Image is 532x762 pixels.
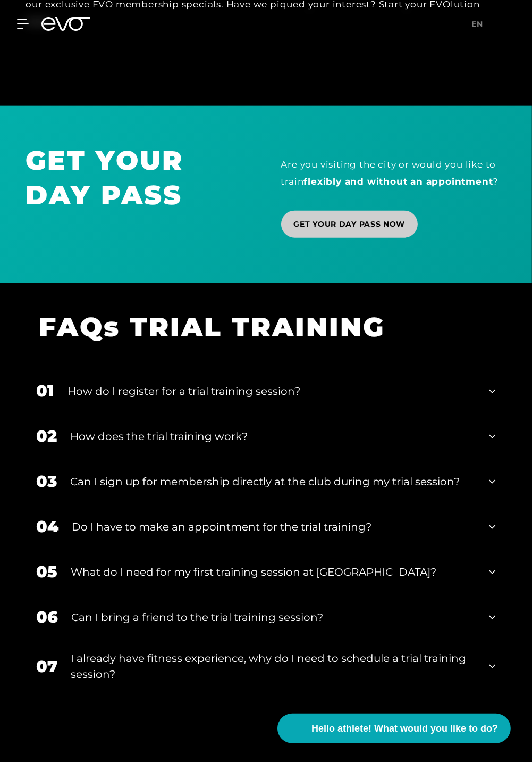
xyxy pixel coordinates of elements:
font: Can I sign up for membership directly at the club during my trial session? [71,475,460,488]
font: Are you visiting the city or would you like to train [281,159,496,187]
font: Hello athlete! What would you like to do? [311,723,498,734]
font: How does the trial training work? [71,430,248,443]
font: What do I need for my first training session at [GEOGRAPHIC_DATA]? [71,566,437,578]
font: I already have fitness experience, why do I need to schedule a trial training session? [71,652,467,681]
font: ? [493,176,499,187]
button: Hello athlete! What would you like to do? [277,714,511,743]
font: en [471,19,483,29]
font: 01 [37,381,55,401]
font: 07 [37,657,58,676]
font: How do I register for a trial training session? [68,385,301,397]
font: FAQs TRIAL TRAINING [39,311,385,343]
font: Can I bring a friend to the trial training session? [72,611,324,624]
font: Do I have to make an appointment for the trial training? [72,520,372,533]
font: 03 [37,471,57,491]
font: 04 [37,517,59,536]
a: GET YOUR DAY PASS NOW [281,211,418,238]
a: en [471,18,496,30]
font: 02 [37,426,57,446]
font: 05 [37,562,58,582]
font: flexibly and without an appointment [304,176,493,187]
font: GET YOUR DAY PASS NOW [294,219,406,229]
font: GET YOUR DAY PASS [26,144,184,211]
font: 06 [37,607,58,627]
